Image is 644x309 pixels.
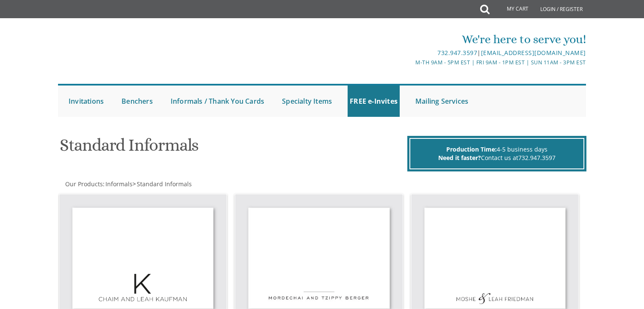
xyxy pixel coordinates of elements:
[137,180,192,188] span: Standard Informals
[169,86,266,117] a: Informals / Thank You Cards
[119,86,155,117] a: Benchers
[66,86,106,117] a: Invitations
[64,180,103,188] a: Our Products
[518,154,556,162] a: 732.947.3597
[438,154,481,162] span: Need it faster?
[489,1,534,18] a: My Cart
[133,180,192,188] span: >
[60,136,405,161] h1: Standard Informals
[136,180,192,188] a: Standard Informals
[437,49,477,57] a: 732.947.3597
[409,138,584,169] div: 4-5 business days Contact us at
[481,49,586,57] a: [EMAIL_ADDRESS][DOMAIN_NAME]
[58,180,322,188] div: :
[105,180,133,188] span: Informals
[105,180,133,188] a: Informals
[235,31,586,48] div: We're here to serve you!
[280,86,334,117] a: Specialty Items
[235,48,586,58] div: |
[413,86,470,117] a: Mailing Services
[348,86,400,117] a: FREE e-Invites
[235,58,586,67] div: M-Th 9am - 5pm EST | Fri 9am - 1pm EST | Sun 11am - 3pm EST
[446,145,497,153] span: Production Time:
